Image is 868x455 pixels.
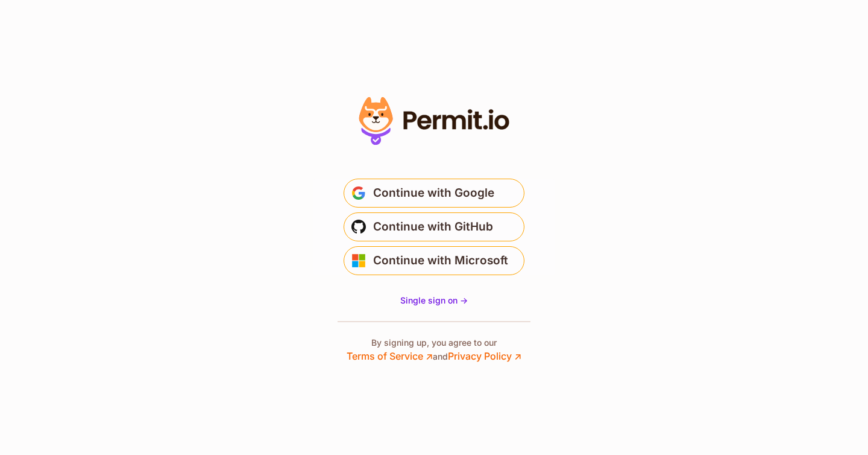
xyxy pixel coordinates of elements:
span: Continue with Microsoft [373,251,508,270]
a: Privacy Policy ↗ [448,350,521,362]
a: Terms of Service ↗ [347,350,433,362]
p: By signing up, you agree to our and [347,337,521,363]
button: Continue with Google [344,179,524,208]
button: Continue with Microsoft [344,246,524,275]
a: Single sign on -> [400,294,468,307]
span: Continue with GitHub [373,217,493,237]
span: Single sign on -> [400,295,468,305]
button: Continue with GitHub [344,212,524,241]
span: Continue with Google [373,183,494,203]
